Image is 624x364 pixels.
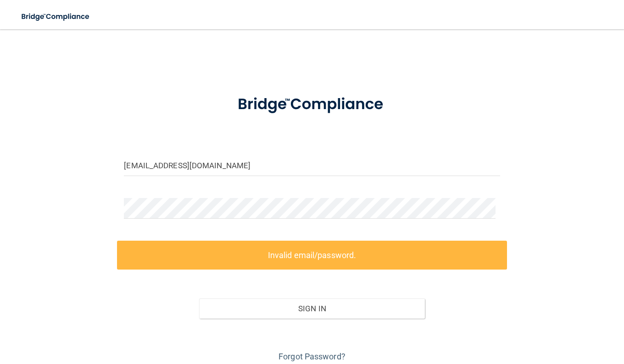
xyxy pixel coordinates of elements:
input: Email [124,155,500,176]
label: Invalid email/password. [117,241,507,270]
button: Sign In [199,298,425,319]
img: bridge_compliance_login_screen.278c3ca4.svg [222,84,403,125]
a: Forgot Password? [279,352,345,361]
img: bridge_compliance_login_screen.278c3ca4.svg [14,7,98,26]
